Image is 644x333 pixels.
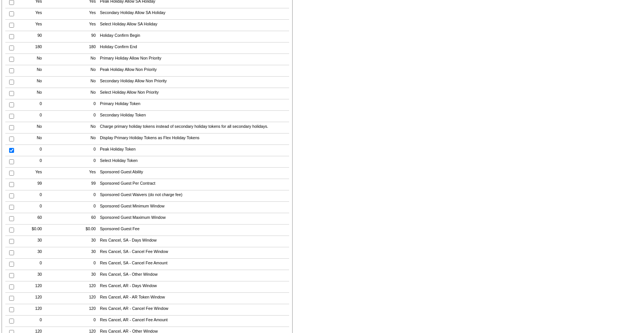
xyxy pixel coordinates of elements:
td: $0.00 [71,225,98,236]
td: 0 [17,259,44,270]
td: Yes [71,8,98,20]
td: No [17,65,44,77]
td: 30 [17,247,44,259]
td: No [71,77,98,88]
td: No [71,134,98,145]
td: 30 [71,236,98,247]
td: 0 [17,145,44,156]
td: 0 [17,190,44,202]
td: Primary Holiday Token [98,99,289,111]
td: Primary Holiday Allow Non Priority [98,54,289,65]
td: Yes [17,20,44,31]
td: Res Cancel, SA - Other Window [98,270,289,281]
td: No [17,77,44,88]
td: Select Holiday Allow Non Priority [98,88,289,99]
td: Res Cancel, AR - Cancel Fee Amount [98,316,289,327]
td: No [71,88,98,99]
td: 0 [17,156,44,168]
td: 0 [71,202,98,213]
td: 30 [71,270,98,281]
td: Res Cancel, AR - Days Window [98,281,289,293]
td: Sponsored Guest Maximum Window [98,213,289,225]
td: Sponsored Guest Fee [98,225,289,236]
td: 30 [17,270,44,281]
td: 90 [17,31,44,42]
td: 120 [71,304,98,316]
td: No [71,54,98,65]
td: No [17,54,44,65]
td: Sponsored Guest Minimum Window [98,202,289,213]
td: 180 [17,42,44,54]
td: Peak Holiday Allow Non Priority [98,65,289,77]
td: Res Cancel, AR - Cancel Fee Window [98,304,289,316]
td: No [17,88,44,99]
td: Select Holiday Allow SA Holiday [98,20,289,31]
td: Res Cancel, SA - Cancel Fee Window [98,247,289,259]
td: 99 [71,179,98,190]
td: Res Cancel, SA - Cancel Fee Amount [98,259,289,270]
td: 0 [71,316,98,327]
td: Charge primary holiday tokens instead of secondary holiday tokens for all secondary holidays. [98,122,289,134]
td: 30 [17,236,44,247]
td: 120 [71,281,98,293]
td: 30 [71,247,98,259]
td: 0 [71,145,98,156]
td: Holiday Confirm End [98,42,289,54]
td: Secondary Holiday Allow SA Holiday [98,8,289,20]
td: 120 [17,304,44,316]
td: Sponsored Guest Ability [98,168,289,179]
td: Secondary Holiday Token [98,111,289,122]
td: 90 [71,31,98,42]
td: Yes [17,8,44,20]
td: 0 [71,156,98,168]
td: Display Primary Holiday Tokens as Flex Holiday Tokens [98,134,289,145]
td: Select Holiday Token [98,156,289,168]
td: No [17,122,44,134]
td: 0 [71,111,98,122]
td: No [71,122,98,134]
td: 120 [17,281,44,293]
td: No [71,65,98,77]
td: 120 [71,293,98,304]
td: Secondary Holiday Allow Non Priority [98,77,289,88]
td: Res Cancel, AR - AR Token Window [98,293,289,304]
td: 60 [17,213,44,225]
td: 60 [71,213,98,225]
td: 99 [17,179,44,190]
td: Yes [71,168,98,179]
td: 0 [71,99,98,111]
td: Yes [71,20,98,31]
td: 0 [17,202,44,213]
td: 0 [17,99,44,111]
td: 0 [17,111,44,122]
td: 120 [17,293,44,304]
td: Peak Holiday Token [98,145,289,156]
td: Sponsored Guest Per Contract [98,179,289,190]
td: No [17,134,44,145]
td: 0 [71,190,98,202]
td: 0 [71,259,98,270]
td: Sponsored Guest Waivers (do not charge fee) [98,190,289,202]
td: $0.00 [17,225,44,236]
td: Holiday Confirm Begin [98,31,289,42]
td: 0 [17,316,44,327]
td: Res Cancel, SA - Days Window [98,236,289,247]
td: 180 [71,42,98,54]
td: Yes [17,168,44,179]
